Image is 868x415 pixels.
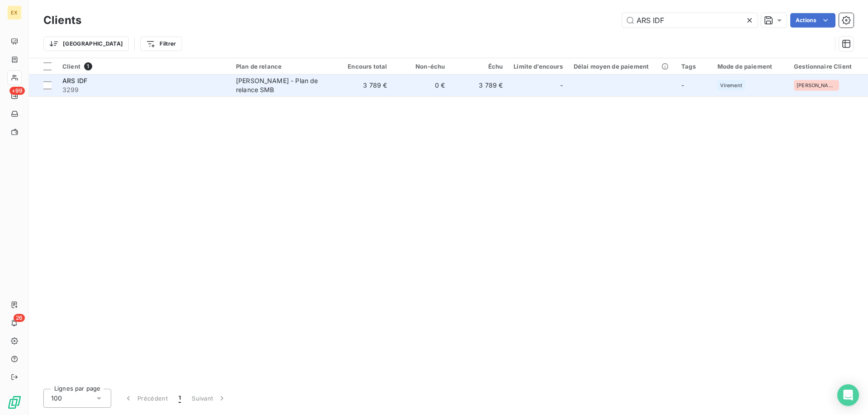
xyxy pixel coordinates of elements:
[794,63,863,70] div: Gestionnaire Client
[7,395,22,410] img: Logo LeanPay
[62,85,225,94] span: 3299
[720,83,742,88] span: Virement
[790,13,835,28] button: Actions
[62,77,87,84] span: ARS IDF
[51,394,62,403] span: 100
[186,389,232,408] button: Suivant
[456,63,503,70] div: Échu
[340,63,387,70] div: Encours total
[62,63,80,70] span: Client
[179,394,181,403] span: 1
[118,389,173,408] button: Précédent
[7,5,22,20] div: EX
[392,75,450,96] td: 0 €
[797,83,836,88] span: [PERSON_NAME][EMAIL_ADDRESS][DOMAIN_NAME]
[9,87,25,95] span: +99
[574,63,670,70] div: Délai moyen de paiement
[236,76,329,94] div: [PERSON_NAME] - Plan de relance SMB
[236,63,329,70] div: Plan de relance
[717,63,783,70] div: Mode de paiement
[14,314,25,322] span: 26
[43,12,81,28] h3: Clients
[43,37,129,51] button: [GEOGRAPHIC_DATA]
[335,75,392,96] td: 3 789 €
[681,81,684,89] span: -
[173,389,186,408] button: 1
[681,63,707,70] div: Tags
[622,13,758,28] input: Rechercher
[398,63,445,70] div: Non-échu
[84,62,92,70] span: 1
[514,63,562,70] div: Limite d’encours
[837,384,859,406] div: Open Intercom Messenger
[450,75,508,96] td: 3 789 €
[140,37,182,51] button: Filtrer
[560,81,563,90] span: -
